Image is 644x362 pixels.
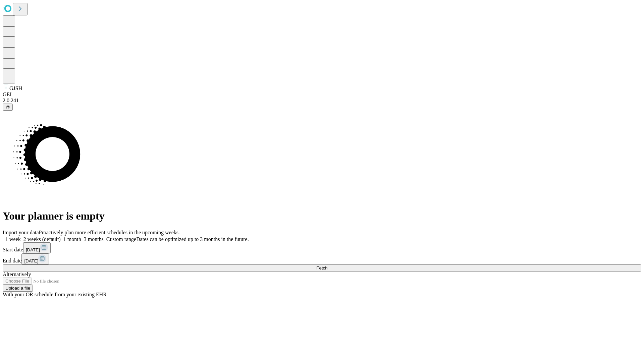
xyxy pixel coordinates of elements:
span: Proactively plan more efficient schedules in the upcoming weeks. [39,230,180,235]
span: 1 month [63,236,81,242]
button: [DATE] [23,242,51,253]
span: Fetch [316,265,327,270]
h1: Your planner is empty [3,210,641,222]
span: Alternatively [3,271,31,277]
span: Dates can be optimized up to 3 months in the future. [136,236,249,242]
span: With your OR schedule from your existing EHR [3,292,107,297]
div: 2.0.241 [3,98,641,104]
span: Custom range [106,236,136,242]
span: [DATE] [26,247,40,252]
span: 2 weeks (default) [23,236,61,242]
span: [DATE] [24,258,38,263]
span: 1 week [5,236,21,242]
button: @ [3,104,13,111]
span: Import your data [3,230,39,235]
span: @ [5,105,10,110]
div: End date [3,253,641,264]
button: Upload a file [3,285,33,292]
span: GJSH [9,85,22,91]
button: Fetch [3,264,641,271]
span: 3 months [84,236,104,242]
div: GEI [3,92,641,98]
button: [DATE] [21,253,49,264]
div: Start date [3,242,641,253]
